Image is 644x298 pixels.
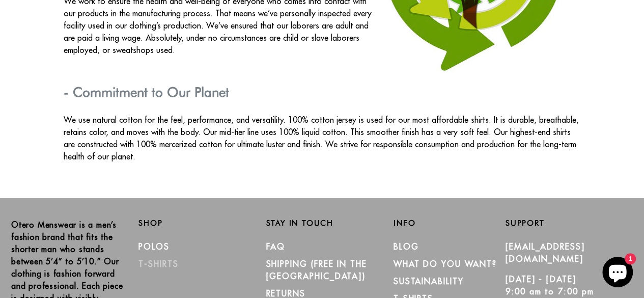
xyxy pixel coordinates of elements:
[64,114,581,162] p: We use natural cotton for the feel, performance, and versatility. 100% cotton jersey is used for ...
[266,259,367,281] a: SHIPPING (Free in the [GEOGRAPHIC_DATA])
[394,241,419,252] a: Blog
[506,219,633,228] h2: Support
[394,259,497,269] a: What Do You Want?
[394,276,464,286] a: Sustainability
[138,219,250,228] h2: Shop
[64,84,581,100] h3: - Commitment to Our Planet
[266,241,285,252] a: FAQ
[506,241,585,264] a: [EMAIL_ADDRESS][DOMAIN_NAME]
[138,259,178,269] a: T-Shirts
[394,219,506,228] h2: Info
[506,273,618,297] p: [DATE] - [DATE] 9:00 am to 7:00 pm
[266,219,378,228] h2: Stay in Touch
[138,241,170,252] a: Polos
[599,257,636,290] inbox-online-store-chat: Shopify online store chat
